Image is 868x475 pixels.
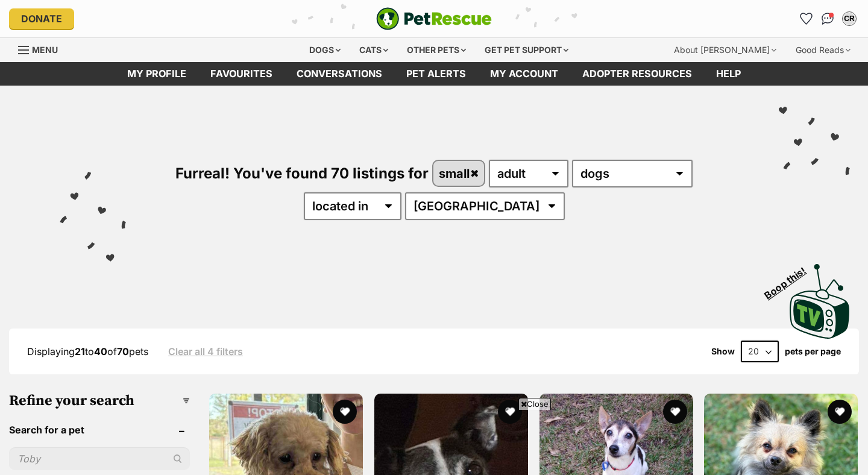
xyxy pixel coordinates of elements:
[117,345,129,357] strong: 70
[27,345,148,357] span: Displaying to of pets
[115,62,198,86] a: My profile
[843,13,855,25] div: CR
[787,38,859,62] div: Good Reads
[796,9,859,28] ul: Account quick links
[790,253,850,341] a: Boop this!
[763,257,818,301] span: Boop this!
[828,400,852,424] button: favourite
[198,62,285,86] a: Favourites
[711,347,735,356] span: Show
[351,38,397,62] div: Cats
[394,62,478,86] a: Pet alerts
[9,447,190,470] input: Toby
[665,38,785,62] div: About [PERSON_NAME]
[518,398,551,410] span: Close
[704,62,753,86] a: Help
[376,7,492,30] a: PetRescue
[94,345,107,357] strong: 40
[9,392,190,409] h3: Refine your search
[570,62,704,86] a: Adopter resources
[476,38,577,62] div: Get pet support
[398,38,474,62] div: Other pets
[18,38,66,60] a: Menu
[301,38,349,62] div: Dogs
[433,161,485,186] a: small
[662,400,687,424] button: favourite
[32,45,58,55] span: Menu
[790,264,850,339] img: PetRescue TV logo
[75,345,85,357] strong: 21
[9,8,74,29] a: Donate
[840,9,859,28] button: My account
[376,7,492,30] img: logo-e224e6f780fb5917bec1dbf3a21bbac754714ae5b6737aabdf751b685950b380.svg
[285,62,394,86] a: conversations
[822,13,834,25] img: chat-41dd97257d64d25036548639549fe6c8038ab92f7586957e7f3b1b290dea8141.svg
[785,347,841,356] label: pets per page
[796,9,816,28] a: Favourites
[9,424,190,435] header: Search for a pet
[498,400,522,424] button: favourite
[175,165,429,182] span: Furreal! You've found 70 listings for
[478,62,570,86] a: My account
[333,400,357,424] button: favourite
[818,9,837,28] a: Conversations
[168,346,243,357] a: Clear all 4 filters
[781,415,844,451] iframe: Help Scout Beacon - Open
